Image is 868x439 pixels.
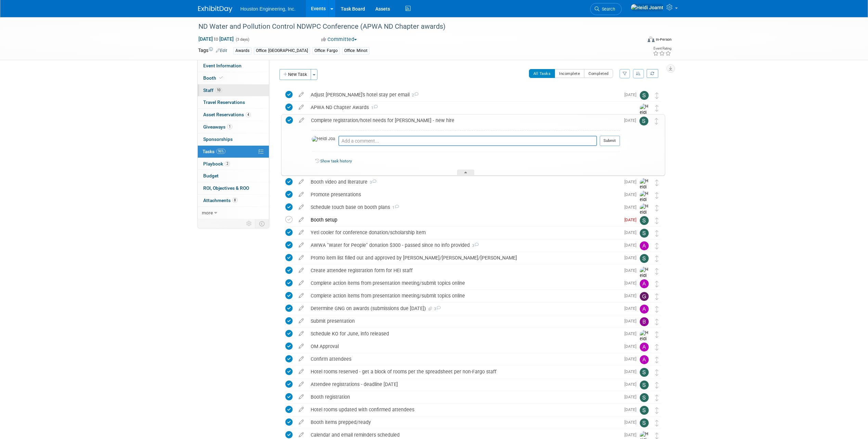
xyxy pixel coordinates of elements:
img: Alan Kemmet [640,305,649,314]
i: Move task [655,179,659,186]
span: [DATE] [624,407,640,412]
div: Promote presentations [307,189,620,200]
i: Move task [655,255,659,262]
a: edit [295,331,307,337]
span: 3 [470,243,479,248]
span: Travel Reservations [203,99,245,105]
a: edit [295,204,307,210]
a: edit [295,280,307,286]
span: [DATE] [624,205,640,210]
span: 1 [369,106,378,110]
span: Attachments [203,198,237,203]
div: Event Format [601,36,672,46]
img: Savannah Hartsoch [640,254,649,263]
div: Complete action items from presentation meeting/submit topics online [307,290,620,302]
a: edit [295,356,307,362]
span: [DATE] [624,433,640,437]
div: Attendee registrations - deadline [DATE] [307,378,620,390]
span: [DATE] [624,395,640,399]
i: Move task [655,105,659,111]
a: Sponsorships [198,133,269,145]
span: [DATE] [624,243,640,248]
span: to [213,36,219,42]
a: edit [295,104,307,110]
img: Savannah Hartsoch [640,216,649,225]
span: [DATE] [624,306,640,311]
span: [DATE] [624,268,640,273]
span: 96% [216,149,225,154]
i: Move task [655,319,659,325]
i: Move task [655,357,659,363]
i: Move task [655,407,659,414]
span: 1 [390,205,399,210]
i: Move task [655,331,659,338]
img: Savannah Hartsoch [640,393,649,402]
div: Schedule KO for June, info released [307,328,620,340]
img: Savannah Hartsoch [639,117,648,125]
img: Savannah Hartsoch [640,368,649,377]
div: Schedule touch base on booth plans [307,201,620,213]
div: Booth setup [307,214,620,226]
a: Edit [216,48,227,53]
td: Toggle Event Tabs [255,219,269,228]
a: edit [295,394,307,400]
div: Awards [233,47,251,54]
span: Budget [203,173,219,178]
img: Bjorn Berg [640,317,649,326]
span: [DATE] [624,382,640,387]
a: Asset Reservations4 [198,109,269,121]
a: Booth [198,72,269,84]
span: Sponsorships [203,136,233,142]
a: Attachments8 [198,195,269,207]
span: [DATE] [624,357,640,361]
div: Hotel rooms updated with confirmed attendees [307,404,620,415]
img: Heidi Joarnt [640,178,650,202]
a: Playbook2 [198,158,269,170]
a: edit [295,242,307,248]
div: Booth items prepped/ready [307,416,620,428]
a: Search [590,3,622,15]
a: ROI, Objectives & ROO [198,182,269,194]
button: Completed [584,69,613,78]
a: edit [295,369,307,375]
span: Booth [203,75,224,81]
img: ExhibitDay [198,6,232,13]
div: Create attendee registration form for HEI staff [307,265,620,276]
i: Move task [655,205,659,211]
span: [DATE] [624,255,640,260]
img: Heidi Joarnt [640,267,650,291]
img: Alan Kemmet [640,355,649,364]
i: Move task [655,243,659,249]
a: edit [295,293,307,299]
button: Committed [319,36,360,43]
div: Office: Fargo [312,47,340,54]
i: Move task [655,92,659,99]
a: edit [295,381,307,387]
span: more [202,210,213,215]
img: Alan Kemmet [640,343,649,351]
div: Office: [GEOGRAPHIC_DATA] [254,47,310,54]
img: Heidi Joarnt [640,104,650,128]
i: Move task [655,281,659,287]
a: edit [295,419,307,425]
a: edit [295,407,307,413]
a: edit [296,117,308,123]
span: 10 [215,88,222,93]
button: New Task [280,69,311,80]
a: edit [295,191,307,198]
span: Playbook [203,161,230,167]
span: 2 [410,93,418,97]
span: [DATE] [624,118,639,123]
a: edit [295,229,307,236]
img: Alan Kemmet [640,279,649,288]
div: Promo item list filled out and approved by [PERSON_NAME]/[PERSON_NAME]/[PERSON_NAME] [307,252,620,264]
a: Show task history [320,159,352,163]
a: edit [295,432,307,438]
img: Savannah Hartsoch [640,229,649,238]
span: 8 [232,198,237,203]
img: Savannah Hartsoch [640,418,649,427]
span: 2 [225,161,230,166]
div: Booth registration [307,391,620,403]
i: Move task [655,433,659,439]
span: [DATE] [624,369,640,374]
